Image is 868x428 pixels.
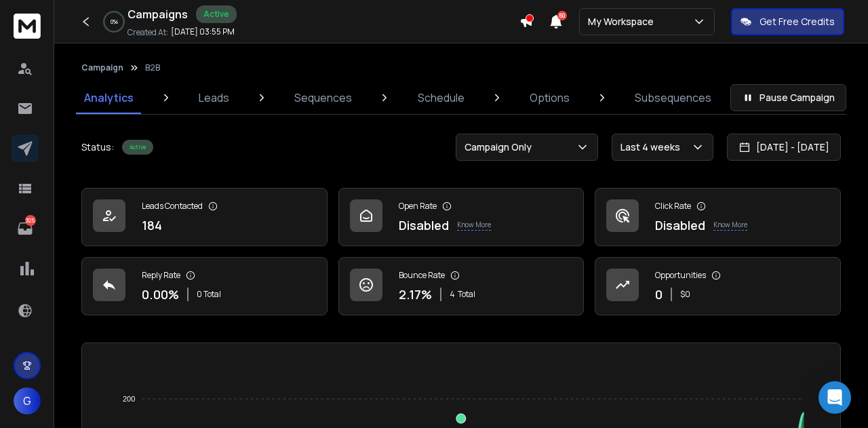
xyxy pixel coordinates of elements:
[655,201,691,212] p: Click Rate
[142,201,203,212] p: Leads Contacted
[410,81,473,114] a: Schedule
[521,81,578,114] a: Options
[465,140,537,154] p: Campaign Only
[142,270,180,281] p: Reply Rate
[635,90,711,106] p: Subsequences
[458,289,475,300] span: Total
[399,285,432,304] p: 2.17 %
[12,215,39,242] a: 325
[294,90,352,106] p: Sequences
[450,289,455,300] span: 4
[338,188,585,246] a: Open RateDisabledKnow More
[127,6,188,22] h1: Campaigns
[731,8,844,35] button: Get Free Credits
[655,285,663,304] p: 0
[142,216,162,235] p: 184
[595,188,841,246] a: Click RateDisabledKnow More
[338,257,585,315] a: Bounce Rate2.17%4Total
[76,81,142,114] a: Analytics
[123,395,135,403] tspan: 200
[196,5,237,23] div: Active
[81,188,328,246] a: Leads Contacted184
[171,26,235,37] p: [DATE] 03:55 PM
[142,285,179,304] p: 0.00 %
[399,270,445,281] p: Bounce Rate
[81,257,328,315] a: Reply Rate0.00%0 Total
[655,270,706,281] p: Opportunities
[713,220,747,231] p: Know More
[759,15,835,28] p: Get Free Credits
[127,27,168,38] p: Created At:
[418,90,465,106] p: Schedule
[399,201,437,212] p: Open Rate
[399,216,449,235] p: Disabled
[530,90,570,106] p: Options
[191,81,237,114] a: Leads
[627,81,719,114] a: Subsequences
[81,62,123,73] button: Campaign
[457,220,491,231] p: Know More
[199,90,229,106] p: Leads
[595,257,841,315] a: Opportunities0$0
[818,381,851,414] div: Open Intercom Messenger
[111,18,118,26] p: 0 %
[620,140,686,154] p: Last 4 weeks
[286,81,360,114] a: Sequences
[727,134,841,161] button: [DATE] - [DATE]
[84,90,134,106] p: Analytics
[122,140,153,155] div: Active
[655,216,705,235] p: Disabled
[730,84,846,111] button: Pause Campaign
[14,387,41,414] button: G
[197,289,221,300] p: 0 Total
[25,215,36,226] p: 325
[557,11,567,20] span: 50
[680,289,690,300] p: $ 0
[588,15,659,28] p: My Workspace
[81,140,114,154] p: Status:
[145,62,160,73] p: B2B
